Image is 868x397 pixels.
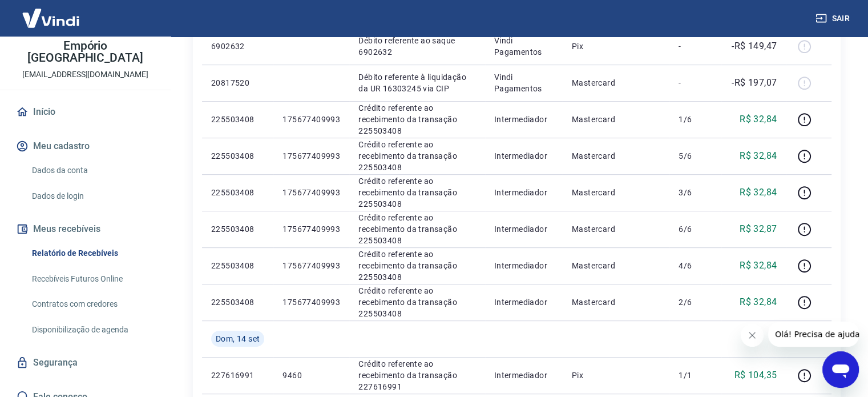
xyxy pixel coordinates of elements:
p: Crédito referente ao recebimento da transação 225503408 [358,175,475,210]
p: Mastercard [572,187,660,198]
p: 1/1 [679,370,712,381]
p: Mastercard [572,77,660,89]
p: 175677409993 [282,114,340,125]
p: R$ 104,35 [734,368,777,382]
p: -R$ 197,07 [732,76,777,90]
p: -R$ 149,47 [732,39,777,53]
p: Crédito referente ao recebimento da transação 225503408 [358,285,475,319]
a: Relatório de Recebíveis [27,242,157,265]
button: Meu cadastro [14,134,157,159]
p: Crédito referente ao recebimento da transação 225503408 [358,212,475,246]
p: 6/6 [679,223,712,235]
p: Mastercard [572,296,660,308]
p: Pix [572,370,660,381]
p: - [679,77,712,89]
p: Crédito referente ao recebimento da transação 225503408 [358,248,475,283]
p: Intermediador [494,114,554,125]
p: Vindi Pagamentos [494,71,554,94]
p: Intermediador [494,260,554,271]
a: Contratos com credores [27,292,157,316]
p: Intermediador [494,223,554,235]
p: 175677409993 [282,296,340,308]
p: 6902632 [211,41,264,52]
a: Disponibilização de agenda [27,318,157,342]
p: Débito referente à liquidação da UR 16303245 via CIP [358,71,475,94]
iframe: Botão para abrir a janela de mensagens [822,351,859,388]
p: Intermediador [494,150,554,162]
p: 20817520 [211,77,264,89]
span: Dom, 14 set [216,333,260,344]
iframe: Mensagem da empresa [768,322,859,347]
p: Mastercard [572,150,660,162]
p: 175677409993 [282,260,340,271]
p: R$ 32,84 [740,259,777,272]
p: R$ 32,84 [740,295,777,309]
p: Empório [GEOGRAPHIC_DATA] [9,40,162,64]
iframe: Fechar mensagem [741,324,764,347]
p: Crédito referente ao recebimento da transação 225503408 [358,139,475,173]
p: R$ 32,87 [740,222,777,236]
p: Mastercard [572,260,660,271]
a: Início [14,99,157,125]
p: 175677409993 [282,150,340,162]
p: Débito referente ao saque 6902632 [358,35,475,58]
p: Intermediador [494,370,554,381]
a: Recebíveis Futuros Online [27,267,157,291]
p: 225503408 [211,187,264,198]
p: Mastercard [572,223,660,235]
p: 3/6 [679,187,712,198]
p: Crédito referente ao recebimento da transação 225503408 [358,102,475,137]
p: Crédito referente ao recebimento da transação 227616991 [358,358,475,392]
a: Dados da conta [27,159,157,182]
p: - [679,41,712,52]
a: Segurança [14,350,157,375]
p: 5/6 [679,150,712,162]
img: Vindi [14,1,88,35]
p: 227616991 [211,370,264,381]
p: 4/6 [679,260,712,271]
p: 175677409993 [282,223,340,235]
p: 175677409993 [282,187,340,198]
p: 225503408 [211,223,264,235]
p: R$ 32,84 [740,113,777,126]
p: Vindi Pagamentos [494,35,554,58]
p: [EMAIL_ADDRESS][DOMAIN_NAME] [22,69,148,81]
button: Meus recebíveis [14,216,157,242]
p: Intermediador [494,296,554,308]
button: Sair [813,8,854,29]
p: 225503408 [211,150,264,162]
p: R$ 32,84 [740,186,777,199]
p: 225503408 [211,260,264,271]
p: 225503408 [211,296,264,308]
p: 2/6 [679,296,712,308]
p: 9460 [282,370,340,381]
p: 225503408 [211,114,264,125]
p: 1/6 [679,114,712,125]
a: Dados de login [27,185,157,208]
p: Intermediador [494,187,554,198]
p: R$ 32,84 [740,149,777,163]
p: Pix [572,41,660,52]
p: Mastercard [572,114,660,125]
span: Olá! Precisa de ajuda? [7,8,96,17]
